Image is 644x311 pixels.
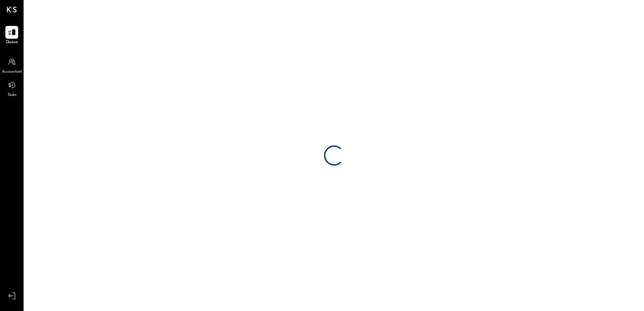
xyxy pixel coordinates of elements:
[0,79,23,98] a: Tasks
[7,92,17,98] span: Tasks
[0,56,23,75] a: Accountant
[2,69,22,75] span: Accountant
[0,26,23,45] a: Queue
[6,39,18,45] span: Queue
